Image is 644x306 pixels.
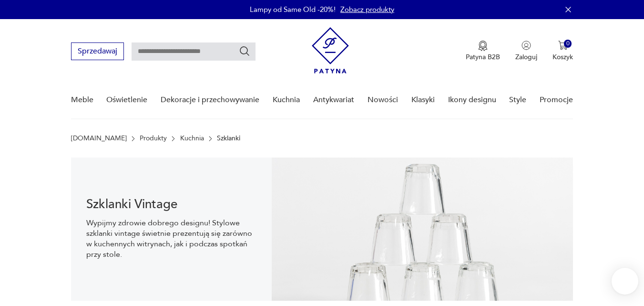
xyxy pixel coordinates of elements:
[161,82,259,118] a: Dekoracje i przechowywanie
[239,45,250,57] button: Szukaj
[71,49,124,55] a: Sprzedawaj
[71,135,127,142] a: [DOMAIN_NAME]
[552,41,573,62] button: 0Koszyk
[448,82,496,118] a: Ikony designu
[466,41,500,62] a: Ikona medaluPatyna B2B
[466,53,500,62] p: Patyna B2B
[273,82,300,118] a: Kuchnia
[86,199,257,210] h1: Szklanki Vintage
[509,82,526,118] a: Style
[180,135,204,142] a: Kuchnia
[411,82,435,118] a: Klasyki
[250,5,336,14] p: Lampy od Same Old -20%!
[612,268,638,295] iframe: Smartsupp widget button
[368,82,398,118] a: Nowości
[313,82,354,118] a: Antykwariat
[340,5,394,14] a: Zobacz produkty
[552,53,573,62] p: Koszyk
[515,53,537,62] p: Zaloguj
[540,82,573,118] a: Promocje
[478,41,488,51] img: Ikona medalu
[71,42,124,60] button: Sprzedawaj
[312,27,349,74] img: Patyna - sklep z meblami i dekoracjami vintage
[558,41,568,50] img: Ikona koszyka
[71,82,93,118] a: Meble
[272,158,573,301] img: 96d687ee12aa22ae1c6f457137c2e6b7.jpg
[564,40,572,48] div: 0
[86,218,257,260] p: Wypijmy zdrowie dobrego designu! Stylowe szklanki vintage świetnie prezentują się zarówno w kuche...
[515,41,537,62] button: Zaloguj
[466,41,500,62] button: Patyna B2B
[521,41,531,50] img: Ikonka użytkownika
[106,82,147,118] a: Oświetlenie
[140,135,167,142] a: Produkty
[217,135,240,142] p: Szklanki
